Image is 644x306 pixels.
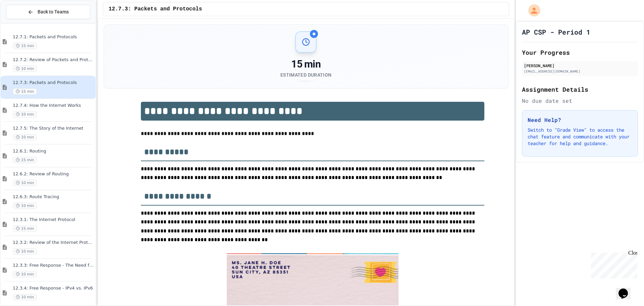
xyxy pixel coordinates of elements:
[280,58,331,70] div: 15 min
[3,3,46,43] div: Chat with us now!Close
[524,62,636,69] div: [PERSON_NAME]
[588,250,637,278] iframe: chat widget
[109,5,202,13] span: 12.7.3: Packets and Protocols
[6,5,90,19] button: Back to Teams
[13,263,94,268] span: 12.3.3: Free Response - The Need for IP
[13,194,94,200] span: 12.6.3: Route Tracing
[13,111,37,118] span: 10 min
[13,180,37,186] span: 10 min
[524,69,636,74] div: [EMAIL_ADDRESS][DOMAIN_NAME]
[13,171,94,177] span: 12.6.2: Review of Routing
[38,8,69,15] span: Back to Teams
[13,157,37,163] span: 15 min
[13,294,37,300] span: 10 min
[13,203,37,209] span: 10 min
[522,85,638,94] h2: Assignment Details
[13,248,37,255] span: 10 min
[13,88,37,95] span: 15 min
[13,126,94,131] span: 12.7.5: The Story of the Internet
[13,34,94,40] span: 12.7.1: Packets and Protocols
[13,65,37,72] span: 10 min
[13,43,37,49] span: 15 min
[522,48,638,57] h2: Your Progress
[528,116,632,124] h3: Need Help?
[522,97,638,105] div: No due date set
[13,148,94,154] span: 12.6.1: Routing
[13,217,94,223] span: 12.3.1: The Internet Protocol
[13,271,37,277] span: 10 min
[13,225,37,232] span: 15 min
[616,279,637,299] iframe: chat widget
[13,240,94,246] span: 12.3.2: Review of the Internet Protocol
[521,3,542,18] div: My Account
[13,57,94,63] span: 12.7.2: Review of Packets and Protocols
[13,80,94,86] span: 12.7.3: Packets and Protocols
[13,103,94,108] span: 12.7.4: How the Internet Works
[13,286,94,291] span: 12.3.4: Free Response - IPv4 vs. IPv6
[528,127,632,147] p: Switch to "Grade View" to access the chat feature and communicate with your teacher for help and ...
[13,134,37,140] span: 10 min
[522,27,590,37] h1: AP CSP - Period 1
[280,72,331,78] div: Estimated Duration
